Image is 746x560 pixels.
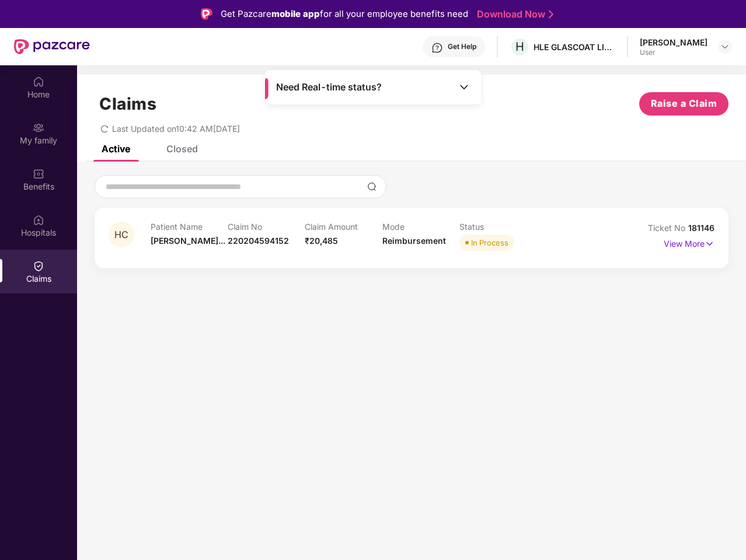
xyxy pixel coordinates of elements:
[534,41,615,52] div: HLE GLASCOAT LIMITED
[166,143,198,155] div: Closed
[33,168,44,180] img: svg+xml;base64,PHN2ZyBpZD0iQmVuZWZpdHMiIHhtbG5zPSJodHRwOi8vd3d3LnczLm9yZy8yMDAwL3N2ZyIgd2lkdGg9Ij...
[99,94,156,114] h1: Claims
[477,8,550,20] a: Download Now
[112,124,240,134] span: Last Updated on 10:42 AM[DATE]
[382,222,459,232] p: Mode
[688,223,714,233] span: 181146
[305,236,338,246] span: ₹20,485
[367,182,377,191] img: svg+xml;base64,PHN2ZyBpZD0iU2VhcmNoLTMyeDMyIiB4bWxucz0iaHR0cDovL3d3dy53My5vcmcvMjAwMC9zdmciIHdpZH...
[651,96,717,111] span: Raise a Claim
[705,237,714,250] img: svg+xml;base64,PHN2ZyB4bWxucz0iaHR0cDovL3d3dy53My5vcmcvMjAwMC9zdmciIHdpZHRoPSIxNyIgaGVpZ2h0PSIxNy...
[221,7,468,21] div: Get Pazcare for all your employee benefits need
[448,42,476,51] div: Get Help
[664,235,714,250] p: View More
[305,222,382,232] p: Claim Amount
[33,260,44,272] img: svg+xml;base64,PHN2ZyBpZD0iQ2xhaW0iIHhtbG5zPSJodHRwOi8vd3d3LnczLm9yZy8yMDAwL3N2ZyIgd2lkdGg9IjIwIi...
[640,37,707,48] div: [PERSON_NAME]
[515,40,524,54] span: H
[471,237,508,249] div: In Process
[228,222,305,232] p: Claim No
[151,222,228,232] p: Patient Name
[201,8,212,20] img: Logo
[639,92,728,116] button: Raise a Claim
[33,76,44,87] img: svg+xml;base64,PHN2ZyBpZD0iSG9tZSIgeG1sbnM9Imh0dHA6Ly93d3cudzMub3JnLzIwMDAvc3ZnIiB3aWR0aD0iMjAiIG...
[549,8,553,20] img: Stroke
[648,223,688,233] span: Ticket No
[114,230,128,240] span: HC
[382,236,446,246] span: Reimbursement
[459,222,536,232] p: Status
[151,236,225,246] span: [PERSON_NAME]...
[458,81,470,93] img: Toggle Icon
[33,122,44,134] img: svg+xml;base64,PHN2ZyB3aWR0aD0iMjAiIGhlaWdodD0iMjAiIHZpZXdCb3g9IjAgMCAyMCAyMCIgZmlsbD0ibm9uZSIgeG...
[102,143,130,155] div: Active
[276,81,382,93] span: Need Real-time status?
[431,42,443,54] img: svg+xml;base64,PHN2ZyBpZD0iSGVscC0zMngzMiIgeG1sbnM9Imh0dHA6Ly93d3cudzMub3JnLzIwMDAvc3ZnIiB3aWR0aD...
[720,42,730,51] img: svg+xml;base64,PHN2ZyBpZD0iRHJvcGRvd24tMzJ4MzIiIHhtbG5zPSJodHRwOi8vd3d3LnczLm9yZy8yMDAwL3N2ZyIgd2...
[271,8,320,19] strong: mobile app
[228,236,289,246] span: 220204594152
[33,214,44,226] img: svg+xml;base64,PHN2ZyBpZD0iSG9zcGl0YWxzIiB4bWxucz0iaHR0cDovL3d3dy53My5vcmcvMjAwMC9zdmciIHdpZHRoPS...
[640,48,707,57] div: User
[14,39,90,54] img: New Pazcare Logo
[100,124,109,134] span: redo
